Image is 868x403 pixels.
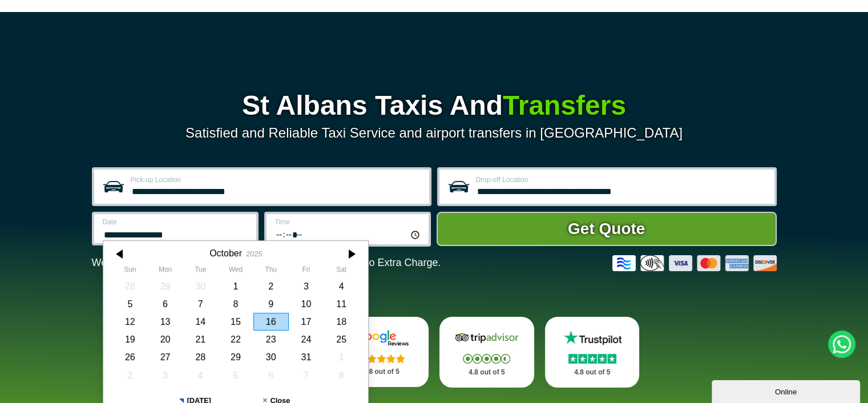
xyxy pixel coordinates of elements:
[92,257,441,269] p: We Now Accept Card & Contactless Payment In
[183,313,218,331] div: 14 October 2025
[218,348,253,366] div: 29 October 2025
[147,277,183,295] div: 29 September 2025
[324,277,359,295] div: 04 October 2025
[545,317,640,388] a: Trustpilot Stars 4.8 out of 5
[288,277,324,295] div: 03 October 2025
[253,265,288,277] th: Thursday
[288,265,324,277] th: Friday
[452,365,522,380] p: 4.8 out of 5
[218,277,253,295] div: 01 October 2025
[218,265,253,277] th: Wednesday
[253,313,288,331] div: 16 October 2025
[183,366,218,384] div: 04 November 2025
[147,265,183,277] th: Monday
[112,348,148,366] div: 26 October 2025
[112,265,148,277] th: Sunday
[147,295,183,313] div: 06 October 2025
[147,348,183,366] div: 27 October 2025
[183,295,218,313] div: 07 October 2025
[218,313,253,331] div: 15 October 2025
[218,331,253,348] div: 22 October 2025
[112,366,148,384] div: 02 November 2025
[253,348,288,366] div: 30 October 2025
[346,365,416,379] p: 4.8 out of 5
[183,331,218,348] div: 21 October 2025
[288,295,324,313] div: 10 October 2025
[453,329,521,346] img: Tripadvisor
[246,249,262,258] div: 2025
[334,317,429,387] a: Google Stars 4.8 out of 5
[253,277,288,295] div: 02 October 2025
[347,329,415,346] img: Google
[112,331,148,348] div: 19 October 2025
[310,257,441,268] span: The Car at No Extra Charge.
[275,219,422,225] label: Time
[324,295,359,313] div: 11 October 2025
[183,348,218,366] div: 28 October 2025
[324,366,359,384] div: 08 November 2025
[92,92,777,119] h1: St Albans Taxis And
[558,365,627,380] p: 4.8 out of 5
[476,176,768,183] label: Drop-off Location
[324,348,359,366] div: 01 November 2025
[183,265,218,277] th: Tuesday
[147,366,183,384] div: 03 November 2025
[131,176,422,183] label: Pick-up Location
[288,366,324,384] div: 07 November 2025
[112,295,148,313] div: 05 October 2025
[437,212,777,246] button: Get Quote
[209,248,242,259] div: October
[147,331,183,348] div: 20 October 2025
[218,366,253,384] div: 05 November 2025
[558,329,627,346] img: Trustpilot
[288,331,324,348] div: 24 October 2025
[253,331,288,348] div: 23 October 2025
[288,313,324,331] div: 17 October 2025
[288,348,324,366] div: 31 October 2025
[568,354,616,364] img: Stars
[612,255,777,271] img: Credit And Debit Cards
[712,378,862,403] iframe: chat widget
[218,295,253,313] div: 08 October 2025
[358,354,405,363] img: Stars
[253,295,288,313] div: 09 October 2025
[324,331,359,348] div: 25 October 2025
[503,90,626,120] span: Transfers
[253,366,288,384] div: 06 November 2025
[92,125,777,141] p: Satisfied and Reliable Taxi Service and airport transfers in [GEOGRAPHIC_DATA]
[439,317,534,388] a: Tripadvisor Stars 4.8 out of 5
[112,277,148,295] div: 28 September 2025
[112,313,148,331] div: 12 October 2025
[463,354,510,364] img: Stars
[183,277,218,295] div: 30 September 2025
[147,313,183,331] div: 13 October 2025
[103,219,249,225] label: Date
[324,313,359,331] div: 18 October 2025
[324,265,359,277] th: Saturday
